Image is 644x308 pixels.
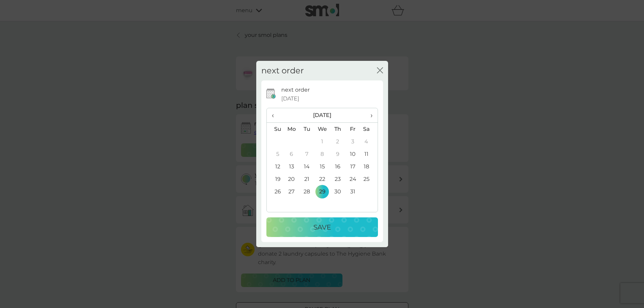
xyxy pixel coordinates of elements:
th: Sa [360,123,377,136]
h2: next order [261,66,304,76]
th: Su [267,123,284,136]
td: 17 [345,160,360,173]
td: 1 [314,135,330,148]
button: Save [266,217,378,237]
td: 20 [284,173,300,185]
p: Save [313,222,331,233]
td: 15 [314,160,330,173]
td: 8 [314,148,330,160]
td: 18 [360,160,377,173]
td: 7 [299,148,314,160]
td: 21 [299,173,314,185]
td: 6 [284,148,300,160]
td: 22 [314,173,330,185]
td: 26 [267,185,284,198]
span: [DATE] [281,94,299,103]
td: 25 [360,173,377,185]
p: next order [281,86,310,94]
td: 14 [299,160,314,173]
td: 9 [330,148,345,160]
td: 13 [284,160,300,173]
td: 31 [345,185,360,198]
td: 19 [267,173,284,185]
th: Th [330,123,345,136]
td: 16 [330,160,345,173]
th: Tu [299,123,314,136]
td: 11 [360,148,377,160]
td: 10 [345,148,360,160]
td: 27 [284,185,300,198]
td: 28 [299,185,314,198]
th: [DATE] [284,108,361,123]
span: ‹ [272,108,279,122]
th: Mo [284,123,300,136]
button: close [377,67,383,74]
td: 24 [345,173,360,185]
td: 3 [345,135,360,148]
th: We [314,123,330,136]
th: Fr [345,123,360,136]
td: 29 [314,185,330,198]
td: 5 [267,148,284,160]
span: › [365,108,372,122]
td: 12 [267,160,284,173]
td: 23 [330,173,345,185]
td: 4 [360,135,377,148]
td: 2 [330,135,345,148]
td: 30 [330,185,345,198]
